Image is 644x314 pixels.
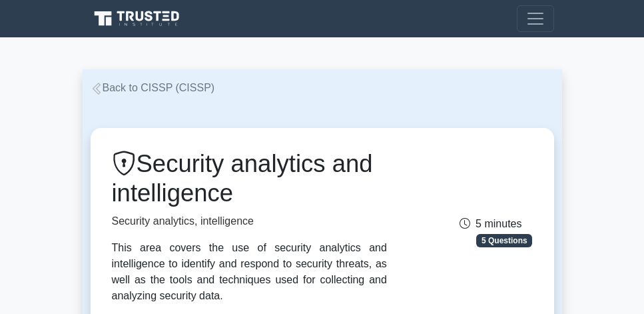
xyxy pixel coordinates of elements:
h1: Security analytics and intelligence [112,149,387,208]
div: This area covers the use of security analytics and intelligence to identify and respond to securi... [112,240,387,304]
p: Security analytics, intelligence [112,213,387,229]
button: Toggle navigation [517,5,554,32]
span: 5 minutes [460,218,521,229]
a: Back to CISSP (CISSP) [91,82,215,93]
span: 5 Questions [476,234,532,247]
